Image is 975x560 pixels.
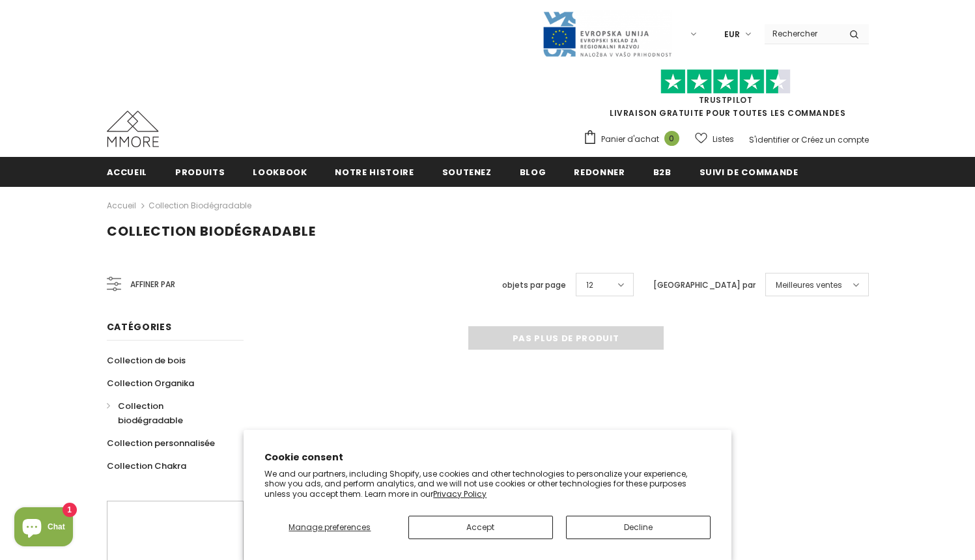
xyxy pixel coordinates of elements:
[695,128,734,150] a: Listes
[520,157,546,186] a: Blog
[107,432,215,455] a: Collection personnalisée
[107,354,186,367] span: Collection de bois
[520,166,546,178] span: Blog
[566,516,711,539] button: Decline
[502,279,566,292] label: objets par page
[253,166,307,178] span: Lookbook
[664,131,679,146] span: 0
[542,28,672,39] a: Javni Razpis
[653,157,671,186] a: B2B
[175,157,225,186] a: Produits
[107,437,215,449] span: Collection personnalisée
[107,166,148,178] span: Accueil
[765,24,840,43] input: Search Site
[107,395,229,432] a: Collection biodégradable
[442,166,492,178] span: soutenez
[107,460,186,472] span: Collection Chakra
[749,134,789,145] a: S'identifier
[699,157,798,186] a: Suivi de commande
[801,134,869,145] a: Créez un compte
[130,277,175,292] span: Affiner par
[583,75,869,119] span: LIVRAISON GRATUITE POUR TOUTES LES COMMANDES
[660,69,791,94] img: Faites confiance aux étoiles pilotes
[289,522,371,533] span: Manage preferences
[107,157,148,186] a: Accueil
[264,469,711,499] p: We and our partners, including Shopify, use cookies and other technologies to personalize your ex...
[653,279,756,292] label: [GEOGRAPHIC_DATA] par
[574,157,625,186] a: Redonner
[118,400,183,427] span: Collection biodégradable
[335,166,414,178] span: Notre histoire
[699,166,798,178] span: Suivi de commande
[724,28,740,41] span: EUR
[107,377,194,389] span: Collection Organika
[574,166,625,178] span: Redonner
[601,133,659,146] span: Panier d'achat
[10,507,77,550] inbox-online-store-chat: Shopify online store chat
[107,349,186,372] a: Collection de bois
[264,451,711,464] h2: Cookie consent
[542,10,672,58] img: Javni Razpis
[107,111,159,147] img: Cas MMORE
[699,94,753,105] a: TrustPilot
[264,516,395,539] button: Manage preferences
[442,157,492,186] a: soutenez
[107,198,136,214] a: Accueil
[791,134,799,145] span: or
[713,133,734,146] span: Listes
[107,222,316,240] span: Collection biodégradable
[107,320,172,333] span: Catégories
[583,130,686,149] a: Panier d'achat 0
[148,200,251,211] a: Collection biodégradable
[586,279,593,292] span: 12
[653,166,671,178] span: B2B
[335,157,414,186] a: Notre histoire
[175,166,225,178] span: Produits
[776,279,842,292] span: Meilleures ventes
[107,455,186,477] a: Collection Chakra
[107,372,194,395] a: Collection Organika
[433,488,487,499] a: Privacy Policy
[408,516,553,539] button: Accept
[253,157,307,186] a: Lookbook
